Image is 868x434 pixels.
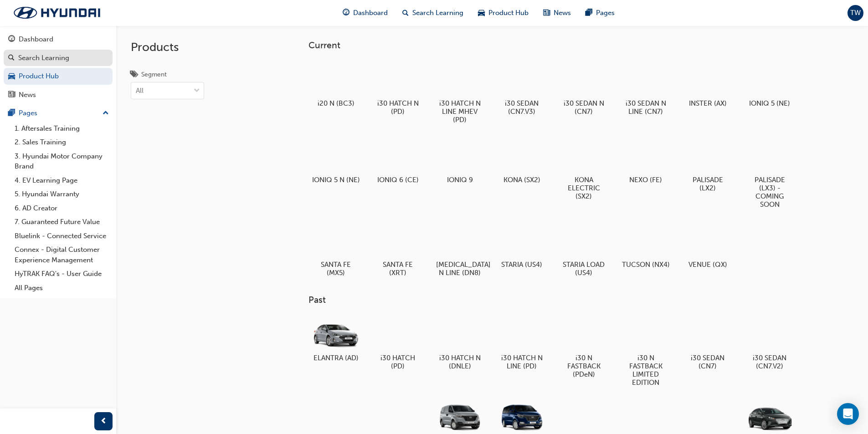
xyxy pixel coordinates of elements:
[556,313,611,382] a: i30 N FASTBACK (PDeN)
[478,7,485,19] span: car-icon
[141,70,167,79] div: Segment
[11,267,113,281] a: HyTRAK FAQ's - User Guide
[8,109,15,117] span: pages-icon
[494,313,549,374] a: i30 HATCH N LINE (PD)
[436,260,484,277] h5: [MEDICAL_DATA] N LINE (DN8)
[103,107,109,119] span: up-icon
[18,53,69,63] div: Search Learning
[746,99,794,107] h5: IONIQ 5 (NE)
[8,36,15,44] span: guage-icon
[312,99,360,107] h5: i20 N (BC3)
[11,229,113,243] a: Bluelink - Connected Service
[680,219,735,272] a: VENUE (QX)
[19,108,37,118] div: Pages
[335,4,395,22] a: guage-iconDashboard
[11,149,113,174] a: 3. Hyundai Motor Company Brand
[353,8,388,18] span: Dashboard
[560,354,608,378] h5: i30 N FASTBACK (PDeN)
[11,281,113,295] a: All Pages
[11,122,113,136] a: 1. Aftersales Training
[746,176,794,209] h5: PALISADE (LX3) - COMING SOON
[370,219,425,280] a: SANTA FE (XRT)
[680,134,735,195] a: PALISADE (LX2)
[498,99,546,116] h5: i30 SEDAN (CN7.V3)
[370,134,425,187] a: IONIQ 6 (CE)
[488,8,529,18] span: Product Hub
[436,99,484,124] h5: i30 HATCH N LINE MHEV (PD)
[618,58,673,119] a: i30 SEDAN N LINE (CN7)
[498,260,546,269] h5: STARIA (US4)
[402,7,409,19] span: search-icon
[596,8,615,18] span: Pages
[8,72,15,81] span: car-icon
[680,313,735,374] a: i30 SEDAN (CN7)
[100,416,107,427] span: prev-icon
[308,58,363,111] a: i20 N (BC3)
[556,219,611,280] a: STARIA LOAD (US4)
[4,87,113,103] a: News
[622,354,670,387] h5: i30 N FASTBACK LIMITED EDITION
[136,86,144,96] div: All
[131,40,204,55] h2: Products
[8,91,15,99] span: news-icon
[308,219,363,280] a: SANTA FE (MX5)
[560,260,608,277] h5: STARIA LOAD (US4)
[4,105,113,122] button: Pages
[11,215,113,229] a: 7. Guaranteed Future Value
[742,313,797,374] a: i30 SEDAN (CN7.V2)
[847,5,863,21] button: TW
[436,354,484,370] h5: i30 HATCH N (DNLE)
[556,134,611,204] a: KONA ELECTRIC (SX2)
[618,134,673,187] a: NEXO (FE)
[5,3,109,22] img: Trak
[586,7,592,19] span: pages-icon
[494,219,549,272] a: STARIA (US4)
[554,8,571,18] span: News
[370,58,425,119] a: i30 HATCH N (PD)
[343,7,349,19] span: guage-icon
[308,295,826,305] h3: Past
[622,260,670,269] h5: TUCSON (NX4)
[395,4,471,22] a: search-iconSearch Learning
[374,176,422,184] h5: IONIQ 6 (CE)
[622,99,670,116] h5: i30 SEDAN N LINE (CN7)
[436,176,484,184] h5: IONIQ 9
[370,313,425,374] a: i30 HATCH (PD)
[11,243,113,267] a: Connex - Digital Customer Experience Management
[374,99,422,116] h5: i30 HATCH N (PD)
[4,29,113,105] button: DashboardSearch LearningProduct HubNews
[432,134,487,187] a: IONIQ 9
[4,31,113,48] a: Dashboard
[680,58,735,111] a: INSTER (AX)
[11,201,113,215] a: 6. AD Creator
[746,354,794,370] h5: i30 SEDAN (CN7.V2)
[560,99,608,116] h5: i30 SEDAN N (CN7)
[432,313,487,374] a: i30 HATCH N (DNLE)
[837,403,859,425] div: Open Intercom Messenger
[312,260,360,277] h5: SANTA FE (MX5)
[11,135,113,149] a: 2. Sales Training
[684,176,732,192] h5: PALISADE (LX2)
[618,313,673,390] a: i30 N FASTBACK LIMITED EDITION
[494,134,549,187] a: KONA (SX2)
[543,7,550,19] span: news-icon
[308,313,363,366] a: ELANTRA (AD)
[374,354,422,370] h5: i30 HATCH (PD)
[622,176,670,184] h5: NEXO (FE)
[684,260,732,269] h5: VENUE (QX)
[8,54,15,62] span: search-icon
[312,176,360,184] h5: IONIQ 5 N (NE)
[432,219,487,280] a: [MEDICAL_DATA] N LINE (DN8)
[684,99,732,107] h5: INSTER (AX)
[536,4,578,22] a: news-iconNews
[742,134,797,212] a: PALISADE (LX3) - COMING SOON
[374,260,422,277] h5: SANTA FE (XRT)
[684,354,732,370] h5: i30 SEDAN (CN7)
[618,219,673,272] a: TUCSON (NX4)
[560,176,608,200] h5: KONA ELECTRIC (SX2)
[471,4,536,22] a: car-iconProduct Hub
[11,187,113,201] a: 5. Hyundai Warranty
[19,90,36,100] div: News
